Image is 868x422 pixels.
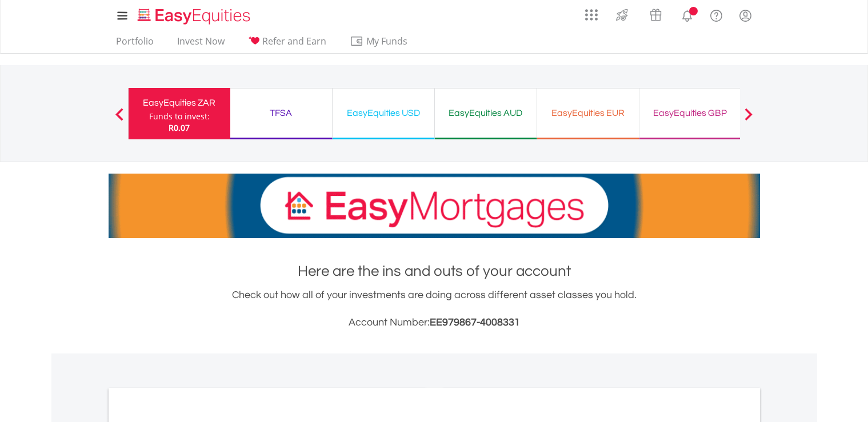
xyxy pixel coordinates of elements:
div: EasyEquities AUD [442,105,530,121]
h1: Here are the ins and outs of your account [109,261,760,282]
img: vouchers-v2.svg [646,6,665,24]
img: thrive-v2.svg [613,6,631,24]
div: Funds to invest: [149,111,210,122]
a: My Profile [731,3,760,28]
h3: Account Number: [109,315,760,331]
a: Vouchers [639,3,673,24]
div: EasyEquities USD [339,105,427,121]
img: EasyEquities_Logo.png [135,7,255,26]
span: R0.07 [169,122,190,133]
a: Notifications [673,3,702,26]
img: EasyMortage Promotion Banner [109,174,760,238]
a: FAQ's and Support [702,3,731,26]
a: Portfolio [111,35,158,53]
button: Previous [108,114,131,125]
div: EasyEquities ZAR [135,95,223,111]
div: TFSA [237,105,325,121]
img: grid-menu-icon.svg [585,9,598,21]
a: Invest Now [173,35,229,53]
div: EasyEquities EUR [544,105,632,121]
button: Next [737,114,760,125]
span: My Funds [350,34,425,49]
span: EE979867-4008331 [430,317,520,328]
span: Refer and Earn [262,35,326,47]
a: Home page [133,3,255,26]
div: Check out how all of your investments are doing across different asset classes you hold. [109,287,760,331]
a: Refer and Earn [243,35,331,53]
a: AppsGrid [578,3,605,21]
div: EasyEquities GBP [646,105,734,121]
